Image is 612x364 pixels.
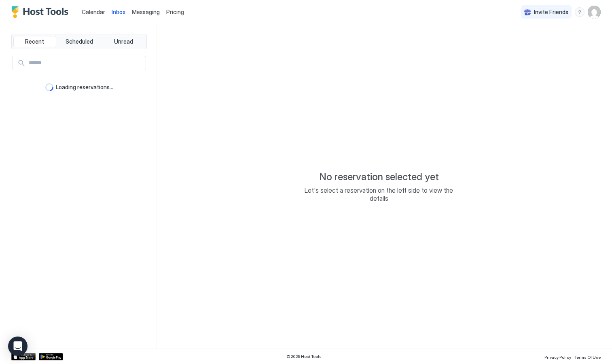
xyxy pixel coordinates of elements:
[82,8,105,16] a: Calendar
[58,36,101,47] button: Scheduled
[56,84,113,91] span: Loading reservations...
[102,36,145,47] button: Unread
[11,34,147,49] div: tab-group
[112,8,125,15] span: Inbox
[286,354,322,359] span: © 2025 Host Tools
[25,56,146,70] input: Input Field
[574,352,601,361] a: Terms Of Use
[544,355,571,360] span: Privacy Policy
[8,337,28,356] div: Open Intercom Messenger
[588,6,601,19] div: User profile
[319,171,439,183] span: No reservation selected yet
[112,8,125,16] a: Inbox
[82,8,105,15] span: Calendar
[11,353,36,360] a: App Store
[544,352,571,361] a: Privacy Policy
[11,6,72,18] a: Host Tools Logo
[574,355,601,360] span: Terms Of Use
[166,8,184,16] span: Pricing
[13,36,56,47] button: Recent
[534,8,568,16] span: Invite Friends
[132,8,160,15] span: Messaging
[298,186,460,202] span: Let's select a reservation on the left side to view the details
[39,353,63,360] a: Google Play Store
[132,8,160,16] a: Messaging
[66,38,93,45] span: Scheduled
[25,38,44,45] span: Recent
[114,38,133,45] span: Unread
[575,7,584,17] div: menu
[45,83,53,91] div: loading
